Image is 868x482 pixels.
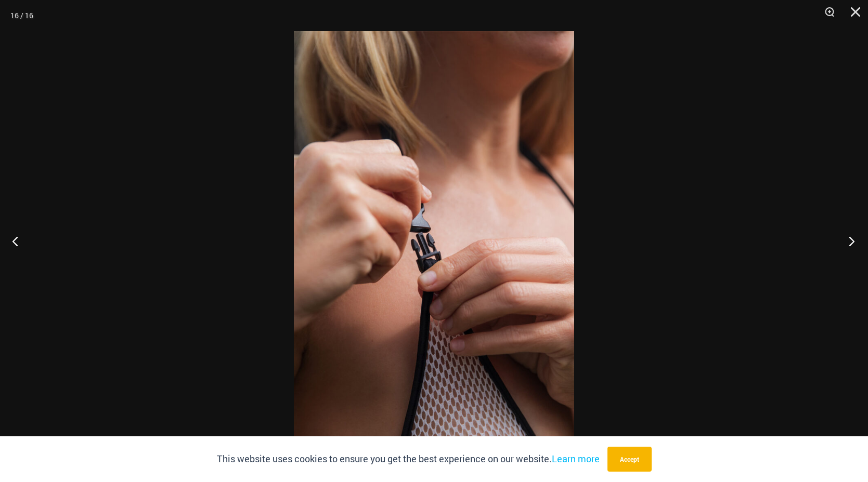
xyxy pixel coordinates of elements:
[294,31,574,451] img: Trade Winds IvoryInk 819 One Piece 04
[217,451,600,467] p: This website uses cookies to ensure you get the best experience on our website.
[10,8,33,23] div: 16 / 16
[552,452,600,465] a: Learn more
[607,447,652,472] button: Accept
[829,215,868,267] button: Next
